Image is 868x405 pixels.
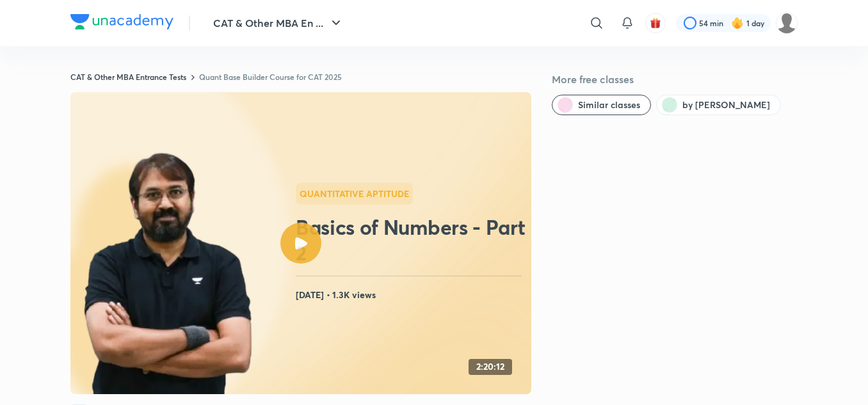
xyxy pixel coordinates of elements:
h2: Basics of Numbers - Part 2 [296,214,526,266]
span: by Ronakkumar Shah [682,99,770,111]
a: CAT & Other MBA Entrance Tests [70,72,186,82]
h4: 2:20:12 [476,361,504,372]
button: CAT & Other MBA En ... [205,10,351,36]
button: Similar classes [552,95,651,115]
h4: [DATE] • 1.3K views [296,287,526,303]
img: subham agarwal [776,12,798,34]
a: Quant Base Builder Course for CAT 2025 [199,72,342,82]
span: Similar classes [578,99,640,111]
img: streak [731,17,744,29]
img: Company Logo [70,14,173,29]
button: by Ronakkumar Shah [656,95,781,115]
button: avatar [645,13,666,33]
img: avatar [650,17,661,29]
a: Company Logo [70,14,173,33]
h5: More free classes [552,72,798,87]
